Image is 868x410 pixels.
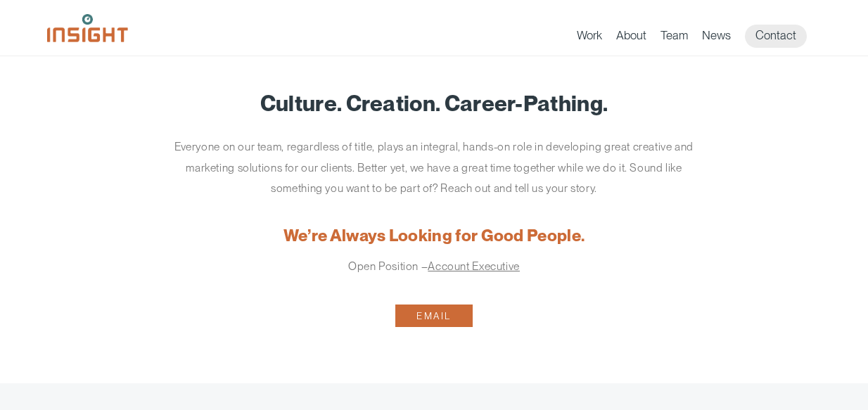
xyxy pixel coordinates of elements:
a: Email [395,305,473,327]
h1: Culture. Creation. Career-Pathing. [68,91,800,115]
p: Everyone on our team, regardless of title, plays an integral, hands-on role in developing great c... [170,136,698,199]
nav: primary navigation menu [577,25,821,48]
a: Work [577,28,602,48]
h2: We’re Always Looking for Good People. [68,227,800,245]
img: Insight Marketing Design [47,14,128,42]
a: Account Executive [428,260,520,273]
a: News [702,28,731,48]
a: Contact [745,25,807,48]
a: Team [660,28,688,48]
a: About [616,28,646,48]
p: Open Position – [170,256,698,277]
